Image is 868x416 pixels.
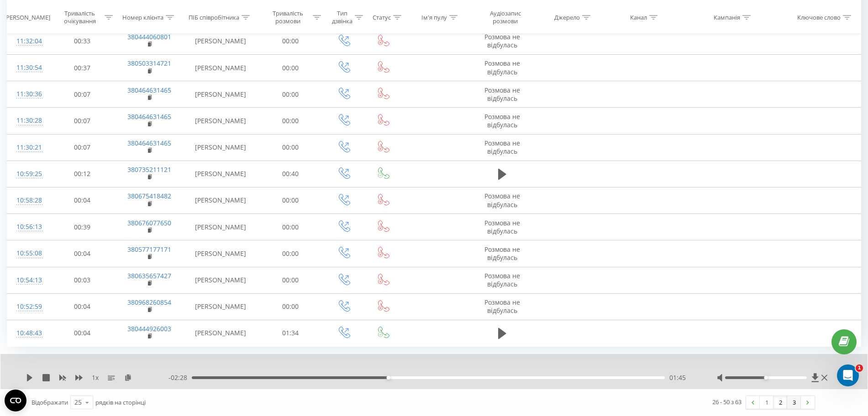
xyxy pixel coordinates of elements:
[16,271,40,289] div: 10:54:13
[184,161,258,187] td: [PERSON_NAME]
[787,396,801,409] a: 3
[49,267,115,293] td: 00:03
[16,324,40,342] div: 10:48:43
[127,165,171,174] a: 380735211121
[479,10,532,25] div: Аудіозапис розмови
[373,13,391,21] div: Статус
[184,187,258,213] td: [PERSON_NAME]
[484,59,520,76] span: Розмова не відбулась
[13,214,169,231] div: AI. Загальна інформація та вартість
[18,80,164,111] p: Чим вам допомогти?
[760,396,773,409] a: 1
[184,55,258,81] td: [PERSON_NAME]
[258,214,323,240] td: 00:00
[19,192,153,211] div: API Ringostat. API-запит з'єднання 2х номерів
[16,298,40,316] div: 10:52:59
[122,13,163,21] div: Номер клієнта
[115,15,133,33] img: Profile image for Valerii
[484,192,520,208] span: Розмова не відбулась
[484,298,520,315] span: Розмова не відбулась
[92,373,99,382] span: 1 x
[797,13,841,21] div: Ключове слово
[32,398,68,406] span: Відображати
[669,373,686,382] span: 01:45
[74,398,82,407] div: 25
[258,267,323,293] td: 00:00
[19,130,153,140] div: Напишіть нам повідомлення
[19,235,153,244] div: Інтеграція з KeyCRM
[258,134,323,161] td: 00:00
[484,271,520,288] span: Розмова не відбулась
[49,81,115,108] td: 00:07
[764,376,768,380] div: Accessibility label
[258,240,323,267] td: 00:00
[266,10,310,25] div: Тривалість розмови
[49,108,115,134] td: 00:07
[49,28,115,54] td: 00:33
[127,298,171,307] a: 380968260854
[127,86,171,94] a: 380464631465
[127,59,171,68] a: 380503314721
[95,398,146,406] span: рядків на сторінці
[258,55,323,81] td: 00:00
[189,13,239,21] div: ПІБ співробітника
[13,231,169,248] div: Інтеграція з KeyCRM
[18,17,79,31] img: logo
[16,32,40,50] div: 11:32:04
[16,244,40,262] div: 10:55:08
[68,307,115,314] span: Повідомлення
[258,187,323,213] td: 00:00
[19,140,153,150] div: Зазвичай ми відповідаємо за хвилину
[184,240,258,267] td: [PERSON_NAME]
[16,59,40,77] div: 11:30:54
[184,81,258,108] td: [PERSON_NAME]
[484,218,520,235] span: Розмова не відбулась
[4,13,50,21] div: [PERSON_NAME]
[773,396,787,409] a: 2
[15,307,45,314] span: Головна
[258,108,323,134] td: 00:00
[16,85,40,103] div: 11:30:36
[184,108,258,134] td: [PERSON_NAME]
[13,166,169,184] button: Пошук в статтях
[49,187,115,213] td: 00:04
[258,320,323,346] td: 01:34
[16,192,40,209] div: 10:58:28
[127,192,171,200] a: 380675418482
[484,112,520,129] span: Розмова не відбулась
[484,139,520,156] span: Розмова не відбулась
[127,218,171,227] a: 380676077650
[16,218,40,236] div: 10:56:13
[49,240,115,267] td: 00:04
[258,28,323,54] td: 00:00
[18,65,164,80] p: Вiтаю 👋
[19,252,153,271] div: Огляд функціоналу програми Ringostat Smart Phone
[856,364,863,372] span: 1
[127,271,171,280] a: 380635657427
[184,293,258,320] td: [PERSON_NAME]
[13,188,169,214] div: API Ringostat. API-запит з'єднання 2х номерів
[184,134,258,161] td: [PERSON_NAME]
[49,161,115,187] td: 00:12
[49,320,115,346] td: 00:04
[184,214,258,240] td: [PERSON_NAME]
[258,81,323,108] td: 00:00
[19,218,153,228] div: AI. Загальна інформація та вартість
[132,15,151,33] img: Profile image for Daniil
[13,248,169,275] div: Огляд функціоналу програми Ringostat Smart Phone
[421,13,447,21] div: Ім'я пулу
[49,55,115,81] td: 00:37
[714,13,740,21] div: Кампанія
[258,293,323,320] td: 00:00
[122,285,183,321] button: Допомога
[98,15,116,33] img: Profile image for Vladyslav
[58,10,102,25] div: Тривалість очікування
[16,139,40,156] div: 11:30:21
[127,139,171,147] a: 380464631465
[49,134,115,161] td: 00:07
[16,165,40,183] div: 10:59:25
[157,15,174,31] div: Закрити
[184,267,258,293] td: [PERSON_NAME]
[19,171,80,180] span: Пошук в статтях
[630,13,647,21] div: Канал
